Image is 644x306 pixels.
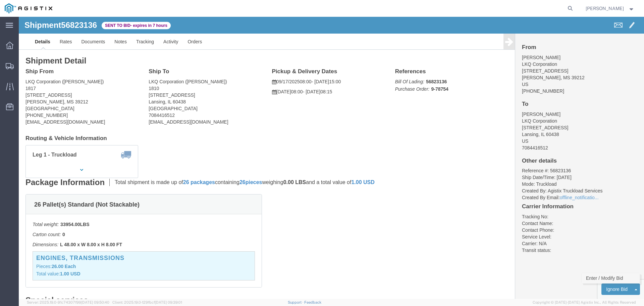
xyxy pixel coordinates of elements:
[5,3,52,13] img: logo
[586,5,624,12] span: Alexander Baetens
[155,300,182,304] span: [DATE] 09:39:01
[27,300,109,304] span: Server: 2025.19.0-91c74307f99
[19,17,644,299] iframe: FS Legacy Container
[288,300,305,304] a: Support
[533,300,636,305] span: Copyright © [DATE]-[DATE] Agistix Inc., All Rights Reserved
[304,300,321,304] a: Feedback
[81,300,109,304] span: [DATE] 09:50:40
[112,300,182,304] span: Client: 2025.19.0-129fbcf
[585,4,635,12] button: [PERSON_NAME]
